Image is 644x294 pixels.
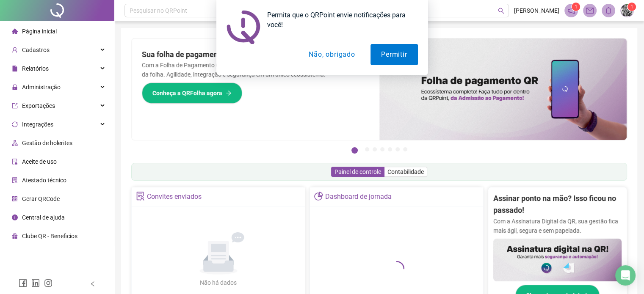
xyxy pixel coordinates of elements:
button: 2 [365,147,369,151]
span: apartment [12,140,18,146]
div: Open Intercom Messenger [615,265,636,286]
button: Conheça a QRFolha agora [142,82,242,104]
span: Conheça a QRFolha agora [152,88,222,98]
span: audit [12,159,18,165]
span: linkedin [31,279,40,287]
h2: Assinar ponto na mão? Isso ficou no passado! [493,192,622,217]
span: Painel de controle [334,168,381,175]
span: lock [12,84,18,90]
div: Dashboard de jornada [325,190,392,204]
span: Integrações [22,121,53,128]
span: Atestado técnico [22,177,66,184]
button: 3 [373,147,377,151]
span: pie-chart [314,192,323,201]
div: Não há dados [180,278,257,287]
span: gift [12,233,18,239]
span: facebook [19,279,27,287]
span: Administração [22,84,61,91]
span: Gerar QRCode [22,195,60,202]
span: Central de ajuda [22,214,65,221]
span: instagram [44,279,53,287]
span: solution [136,192,145,201]
span: Gestão de holerites [22,140,72,146]
button: 5 [388,147,392,151]
span: Exportações [22,102,55,109]
button: Não, obrigado [298,44,365,65]
button: 6 [395,147,400,151]
button: 7 [403,147,407,151]
button: 4 [380,147,384,151]
span: qrcode [12,196,18,202]
img: banner%2F8d14a306-6205-4263-8e5b-06e9a85ad873.png [379,38,627,140]
p: Com a Assinatura Digital da QR, sua gestão fica mais ágil, segura e sem papelada. [493,217,622,235]
span: export [12,103,18,109]
span: Contabilidade [387,168,424,175]
button: Permitir [370,44,417,65]
span: Clube QR - Beneficios [22,233,77,239]
span: solution [12,177,18,183]
span: Aceite de uso [22,158,57,165]
span: info-circle [12,214,18,220]
span: arrow-right [226,90,232,96]
button: 1 [351,147,358,154]
span: left [90,281,96,287]
div: Convites enviados [147,190,202,204]
img: notification icon [227,10,260,44]
img: banner%2F02c71560-61a6-44d4-94b9-c8ab97240462.png [493,239,622,281]
span: loading [386,258,407,279]
span: sync [12,121,18,127]
div: Permita que o QRPoint envie notificações para você! [260,10,418,30]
